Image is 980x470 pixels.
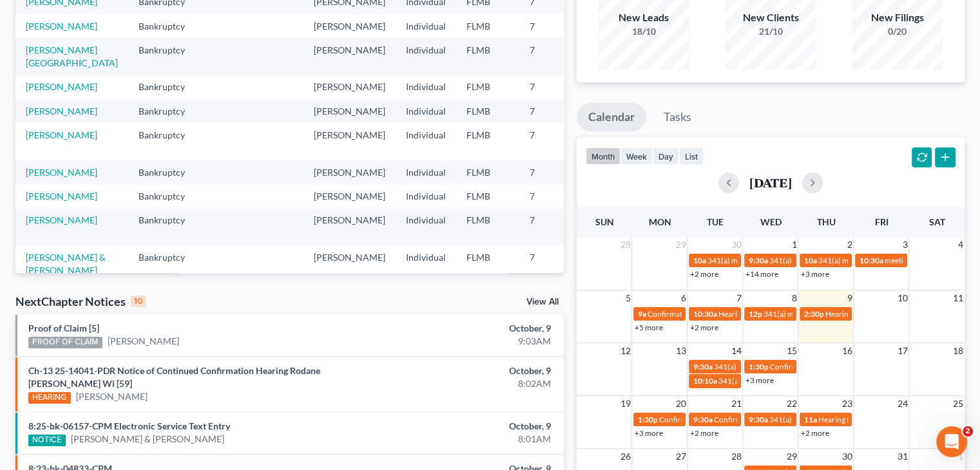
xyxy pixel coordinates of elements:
span: 26 [619,449,631,464]
td: [PERSON_NAME] [303,245,396,295]
div: October, 9 [385,364,551,377]
span: 23 [840,396,853,411]
iframe: Intercom live chat [936,426,967,457]
span: 22 [785,396,798,411]
td: Individual [396,14,456,38]
td: FLMB [456,38,519,75]
div: 0/20 [852,25,943,38]
span: 12p [748,309,762,319]
div: October, 9 [385,420,551,433]
span: Thu [816,216,835,227]
td: Individual [396,184,456,208]
td: 7 [519,75,584,99]
td: Bankruptcy [128,75,209,99]
div: 18/10 [599,25,689,38]
a: +2 more [689,269,718,279]
a: [PERSON_NAME] [26,81,97,92]
td: FLMB [456,123,519,160]
span: 11 [952,290,965,306]
span: 19 [619,396,631,411]
td: FLMB [456,14,519,38]
span: 341(a) meeting for [PERSON_NAME] [718,376,842,386]
div: New Leads [599,10,689,25]
span: 341(a) meeting for [PERSON_NAME] [707,256,831,265]
span: 15 [785,343,798,359]
a: [PERSON_NAME] [26,106,97,117]
td: Individual [396,99,456,123]
td: [PERSON_NAME] [303,209,396,245]
div: 8:02AM [385,377,551,390]
td: Individual [396,245,456,295]
span: 5 [624,290,631,306]
span: 10a [803,256,816,265]
span: 341(a) meeting for [PERSON_NAME] [769,256,893,265]
span: 6 [679,290,687,306]
a: [PERSON_NAME] & [PERSON_NAME] [26,252,106,276]
span: Sun [595,216,613,227]
div: October, 9 [385,322,551,335]
a: View All [526,297,559,306]
div: NOTICE [28,435,66,446]
span: 1:30p [748,362,768,371]
span: 9a [637,309,646,319]
span: 31 [896,449,908,464]
td: Bankruptcy [128,160,209,184]
div: 21/10 [725,25,816,38]
span: 21 [729,396,742,411]
span: 14 [729,343,742,359]
span: 9:30a [693,362,712,371]
div: PROOF OF CLAIM [28,337,102,348]
span: 3 [901,237,908,252]
td: Bankruptcy [128,123,209,160]
td: Bankruptcy [128,99,209,123]
a: [PERSON_NAME] & [PERSON_NAME] [71,433,224,446]
td: FLMB [456,184,519,208]
span: 20 [674,396,687,411]
td: Individual [396,123,456,160]
span: 4 [957,237,965,252]
td: 7 [519,99,584,123]
td: [PERSON_NAME] [303,184,396,208]
span: Tue [707,216,724,227]
div: NextChapter Notices [15,294,146,309]
span: 341(a) meeting for [PERSON_NAME] [769,415,893,424]
span: 29 [785,449,798,464]
div: New Clients [725,10,816,25]
td: 7 [519,245,584,295]
td: 7 [519,160,584,184]
td: [PERSON_NAME] [303,14,396,38]
td: 7 [519,209,584,245]
a: [PERSON_NAME][GEOGRAPHIC_DATA] [26,44,118,68]
span: 9:30a [748,256,767,265]
div: HEARING [28,392,71,404]
td: 7 [519,14,584,38]
span: Confirmation Hearing for [PERSON_NAME] [647,309,794,319]
a: +2 more [689,428,718,438]
span: 341(a) meeting for [PERSON_NAME] [818,256,942,265]
td: FLMB [456,99,519,123]
button: week [620,147,653,165]
span: 9:30a [693,415,712,424]
a: 8:25-bk-06157-CPM Electronic Service Text Entry [28,420,230,431]
span: 341(a) meeting for [PERSON_NAME] & [PERSON_NAME] [713,362,906,371]
span: 30 [729,237,742,252]
span: Confirmation hearing for [PERSON_NAME] [713,415,860,424]
td: Bankruptcy [128,38,209,75]
span: Hearing for [PERSON_NAME] & [PERSON_NAME] [718,309,887,319]
div: New Filings [852,10,943,25]
span: 17 [896,343,908,359]
a: +3 more [634,428,662,438]
span: 341(a) meeting for [PERSON_NAME] [763,309,887,319]
a: Ch-13 25-14041-PDR Notice of Continued Confirmation Hearing Rodane [PERSON_NAME] Wi [59] [28,365,320,389]
a: +2 more [689,323,718,332]
td: Individual [396,38,456,75]
div: 9:03AM [385,335,551,348]
span: 9:30a [748,415,767,424]
a: [PERSON_NAME] [26,129,97,140]
td: FLMB [456,75,519,99]
td: [PERSON_NAME] [303,99,396,123]
td: FLMB [456,209,519,245]
a: [PERSON_NAME] [26,167,97,178]
span: 13 [674,343,687,359]
span: 10 [896,290,908,306]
